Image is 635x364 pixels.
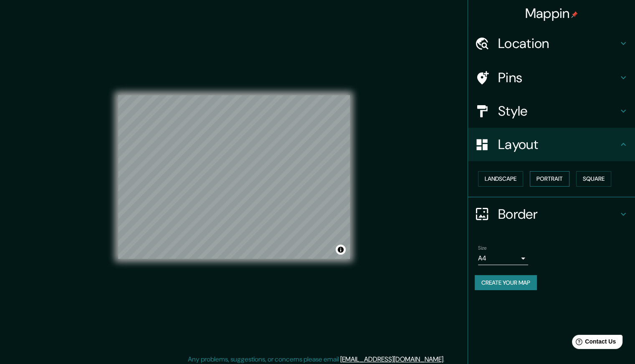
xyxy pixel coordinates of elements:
[340,355,443,364] a: [EMAIL_ADDRESS][DOMAIN_NAME]
[498,206,618,222] h4: Border
[525,5,578,22] h4: Mappin
[475,275,537,291] button: Create your map
[468,94,635,128] div: Style
[498,103,618,119] h4: Style
[478,252,528,265] div: A4
[498,35,618,52] h4: Location
[571,11,578,18] img: pin-icon.png
[468,197,635,231] div: Border
[530,171,569,187] button: Portrait
[498,69,618,86] h4: Pins
[561,331,626,355] iframe: Help widget launcher
[478,244,487,251] label: Size
[478,171,523,187] button: Landscape
[576,171,611,187] button: Square
[468,128,635,161] div: Layout
[336,245,346,255] button: Toggle attribution
[468,27,635,60] div: Location
[498,136,618,153] h4: Layout
[118,95,350,259] canvas: Map
[468,61,635,94] div: Pins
